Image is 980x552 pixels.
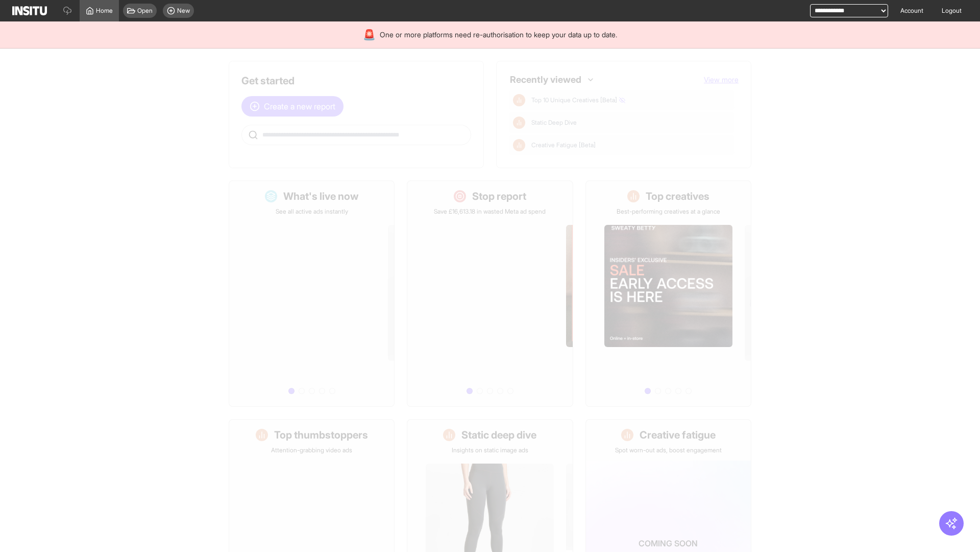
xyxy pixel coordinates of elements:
span: New [177,7,190,15]
span: Home [96,7,113,15]
div: 🚨 [363,28,376,42]
span: One or more platforms need re-authorisation to keep your data up to date. [380,30,617,40]
span: Open [137,7,153,15]
img: Logo [12,6,47,15]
